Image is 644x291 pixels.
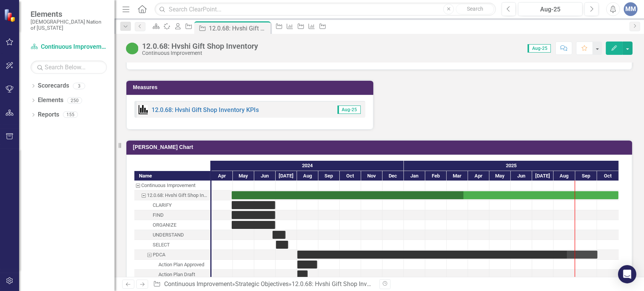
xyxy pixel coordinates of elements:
[361,171,383,181] div: Nov
[38,110,59,119] a: Reports
[232,191,618,199] div: Task: Start date: 2024-04-29 End date: 2025-10-31
[134,181,210,190] div: Continuous Improvement
[232,221,275,229] div: Task: Start date: 2024-04-29 End date: 2024-06-30
[142,50,258,56] div: Continuous Improvement
[134,250,210,260] div: PDCA
[73,83,85,89] div: 3
[297,251,597,259] div: Task: Start date: 2024-08-01 End date: 2025-10-01
[297,270,308,278] div: Task: Start date: 2024-08-01 End date: 2024-08-16
[134,171,210,181] div: Name
[511,171,532,181] div: Jun
[276,241,288,249] div: Task: Start date: 2024-07-01 End date: 2024-07-19
[134,230,210,240] div: UNDERSTAND
[211,171,233,181] div: Apr
[518,2,583,16] button: Aug-25
[155,3,496,16] input: Search ClearPoint...
[38,96,63,105] a: Elements
[554,171,575,181] div: Aug
[425,171,447,181] div: Feb
[134,210,210,220] div: FIND
[521,5,580,14] div: Aug-25
[153,280,373,289] div: » »
[164,280,232,288] a: Continuous Improvement
[4,9,17,22] img: ClearPoint Strategy
[447,171,468,181] div: Mar
[134,260,210,270] div: Action Plan Approved
[624,2,638,16] button: MM
[153,210,164,220] div: FIND
[134,200,210,210] div: Task: Start date: 2024-04-29 End date: 2024-06-30
[254,171,276,181] div: Jun
[292,280,384,288] div: 12.0.68: Hvshi Gift Shop Inventory
[31,19,107,31] small: [DEMOGRAPHIC_DATA] Nation of [US_STATE]
[337,106,361,114] span: Aug-25
[126,42,138,54] img: CI Action Plan Approved/In Progress
[532,171,554,181] div: Jul
[134,220,210,230] div: ORGANIZE
[134,230,210,240] div: Task: Start date: 2024-06-26 End date: 2024-07-15
[152,106,259,114] a: 12.0.68: Hvshi Gift Shop Inventory KPIs
[232,201,275,209] div: Task: Start date: 2024-04-29 End date: 2024-06-30
[139,105,148,114] img: Performance Management
[209,24,269,33] div: 12.0.68: Hvshi Gift Shop Inventory
[153,240,170,250] div: SELECT
[134,250,210,260] div: Task: Start date: 2024-08-01 End date: 2025-10-01
[153,250,165,260] div: PDCA
[31,43,107,51] a: Continuous Improvement
[297,261,317,269] div: Task: Start date: 2024-08-01 End date: 2024-08-30
[31,10,107,19] span: Elements
[273,231,286,239] div: Task: Start date: 2024-06-26 End date: 2024-07-15
[597,171,619,181] div: Oct
[31,61,107,74] input: Search Below...
[63,112,78,118] div: 155
[67,97,82,104] div: 250
[233,171,254,181] div: May
[158,260,204,270] div: Action Plan Approved
[134,270,210,280] div: Task: Start date: 2024-08-01 End date: 2024-08-16
[134,260,210,270] div: Task: Start date: 2024-08-01 End date: 2024-08-30
[276,171,297,181] div: Jul
[468,171,489,181] div: Apr
[383,171,404,181] div: Dec
[133,144,628,150] h3: [PERSON_NAME] Chart
[340,171,361,181] div: Oct
[147,190,208,200] div: 12.0.68: Hvshi Gift Shop Inventory
[318,171,340,181] div: Sep
[134,190,210,200] div: 12.0.68: Hvshi Gift Shop Inventory
[235,280,289,288] a: Strategic Objectives
[134,181,210,190] div: Task: Continuous Improvement Start date: 2024-04-29 End date: 2024-04-30
[153,220,176,230] div: ORGANIZE
[158,270,195,280] div: Action Plan Draft
[404,161,619,171] div: 2025
[134,240,210,250] div: Task: Start date: 2024-07-01 End date: 2024-07-19
[618,265,636,283] div: Open Intercom Messenger
[141,181,195,190] div: Continuous Improvement
[134,220,210,230] div: Task: Start date: 2024-04-29 End date: 2024-06-30
[528,44,551,53] span: Aug-25
[404,171,425,181] div: Jan
[232,211,275,219] div: Task: Start date: 2024-04-29 End date: 2024-06-30
[456,4,494,14] button: Search
[134,270,210,280] div: Action Plan Draft
[153,200,172,210] div: CLARIFY
[489,171,511,181] div: May
[297,171,318,181] div: Aug
[134,240,210,250] div: SELECT
[38,82,69,90] a: Scorecards
[134,190,210,200] div: Task: Start date: 2024-04-29 End date: 2025-10-31
[134,210,210,220] div: Task: Start date: 2024-04-29 End date: 2024-06-30
[133,85,370,90] h3: Measures
[153,230,184,240] div: UNDERSTAND
[211,161,404,171] div: 2024
[134,200,210,210] div: CLARIFY
[575,171,597,181] div: Sep
[142,42,258,50] div: 12.0.68: Hvshi Gift Shop Inventory
[467,6,483,12] span: Search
